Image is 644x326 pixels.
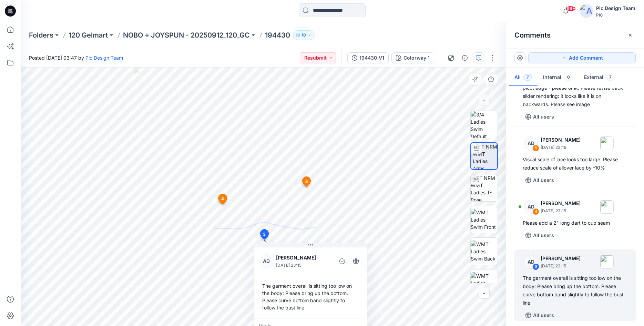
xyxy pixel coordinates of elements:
[347,52,389,63] button: 194430_V1
[29,30,53,40] a: Folders
[471,241,498,262] img: WMT Ladies Swim Back
[359,54,384,62] div: 194430_V1
[523,310,557,321] button: All users
[596,4,635,12] div: Pic Design Team
[532,145,539,152] div: 5
[541,144,581,151] p: [DATE] 23:16
[221,196,224,202] span: 4
[276,262,332,269] p: [DATE] 23:15
[509,69,538,86] button: All
[471,209,498,231] img: WMT Ladies Swim Front
[523,274,627,307] div: The garment overall is sitting too low on the body: Please bring up the bottom. Please curve bott...
[533,231,554,240] p: All users
[532,208,539,215] div: 4
[523,111,557,122] button: All users
[514,31,551,39] h2: Comments
[301,31,306,39] p: 10
[473,143,497,169] img: TT NRM WMT Ladies Arms Down
[276,254,332,262] p: [PERSON_NAME]
[523,75,627,109] div: Back View: The back strap looks like it has picot edge - please omit. Please revise back slider r...
[579,69,620,86] button: External
[596,12,635,18] div: PIC
[538,69,579,86] button: Internal
[523,230,557,241] button: All users
[391,52,434,63] button: Colorway 1
[305,179,308,185] span: 5
[524,136,538,150] div: AD
[85,55,123,61] a: Pic Design Team
[523,175,557,186] button: All users
[123,30,250,40] a: NOBO + JOYSPUN - 20250912_120_GC
[580,4,593,18] img: avatar
[29,54,123,61] span: Posted [DATE] 03:47 by
[528,52,636,63] button: Add Comment
[263,231,266,237] span: 3
[523,219,627,227] div: Please add a 2" long dart to cup seam
[403,54,430,62] div: Colorway 1
[606,74,615,81] span: 7
[533,113,554,121] p: All users
[471,111,498,138] img: 3/4 Ladies Swim Default
[523,74,532,81] span: 7
[564,74,573,81] span: 0
[69,30,108,40] a: 120 Gelmart
[565,6,576,11] span: 99+
[523,155,627,172] div: Visual scale of lace looks too large: Please reduce scale of allover lace by -10%
[293,30,315,40] button: 10
[533,176,554,184] p: All users
[259,254,273,268] div: AD
[524,200,538,214] div: AD
[532,263,539,270] div: 3
[524,255,538,269] div: AD
[541,263,581,269] p: [DATE] 23:15
[541,136,581,144] p: [PERSON_NAME]
[541,254,581,263] p: [PERSON_NAME]
[471,272,498,294] img: WMT Ladies Swim Left
[533,311,554,319] p: All users
[459,52,470,63] button: Details
[541,207,581,214] p: [DATE] 23:15
[541,199,581,207] p: [PERSON_NAME]
[471,174,498,201] img: TT NRM WMT Ladies T-Pose
[259,279,361,314] div: The garment overall is sitting too low on the body: Please bring up the bottom. Please curve bott...
[265,30,290,40] p: 194430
